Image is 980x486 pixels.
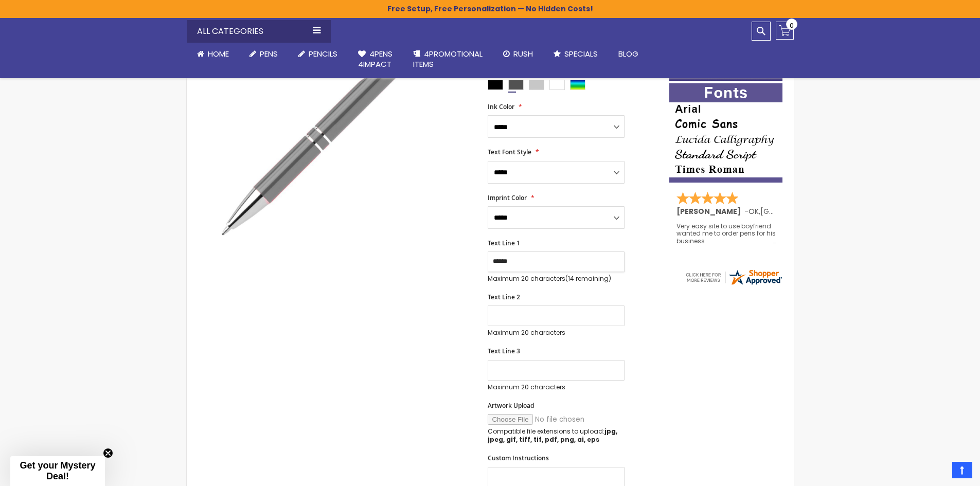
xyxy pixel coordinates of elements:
a: Top [952,462,972,478]
span: Pencils [309,48,337,59]
div: Assorted [570,80,585,90]
div: Very easy site to use boyfriend wanted me to order pens for his business [676,223,776,245]
span: Imprint Color [488,193,527,202]
div: Get your Mystery Deal!Close teaser [10,456,105,486]
img: 4pens.com widget logo [684,268,783,286]
a: 4PROMOTIONALITEMS [403,43,493,76]
p: Compatible file extensions to upload: [488,427,625,444]
p: Maximum 20 characters [488,275,625,283]
a: Specials [543,43,608,65]
div: Gunmetal [508,80,524,90]
span: Text Line 1 [488,239,520,247]
a: Pencils [288,43,348,65]
div: White [549,80,565,90]
div: All Categories [187,20,331,43]
a: Rush [493,43,543,65]
a: Pens [239,43,288,65]
span: 0 [790,21,794,30]
span: [GEOGRAPHIC_DATA] [760,206,836,217]
span: Custom Instructions [488,454,549,462]
span: Artwork Upload [488,401,534,410]
img: font-personalization-examples [669,83,782,183]
a: Home [187,43,239,65]
span: (14 remaining) [565,274,611,283]
span: Blog [618,48,638,59]
span: Rush [513,48,533,59]
span: Specials [564,48,598,59]
p: Maximum 20 characters [488,329,625,337]
span: Text Line 2 [488,293,520,301]
span: [PERSON_NAME] [676,206,744,217]
span: Home [208,48,229,59]
span: - , [744,206,836,217]
span: OK [749,206,759,217]
span: Ink Color [488,102,514,111]
p: Maximum 20 characters [488,383,625,391]
strong: jpg, jpeg, gif, tiff, tif, pdf, png, ai, eps [488,427,617,444]
span: Get your Mystery Deal! [20,460,95,481]
span: Text Font Style [488,148,531,156]
div: Black [488,80,503,90]
span: 4Pens 4impact [358,48,393,69]
a: 0 [776,22,794,40]
span: Text Line 3 [488,347,520,355]
span: Pens [260,48,278,59]
a: Blog [608,43,649,65]
button: Close teaser [103,448,113,458]
span: 4PROMOTIONAL ITEMS [413,48,483,69]
a: 4pens.com certificate URL [684,280,783,289]
div: Silver [529,80,544,90]
a: 4Pens4impact [348,43,403,76]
